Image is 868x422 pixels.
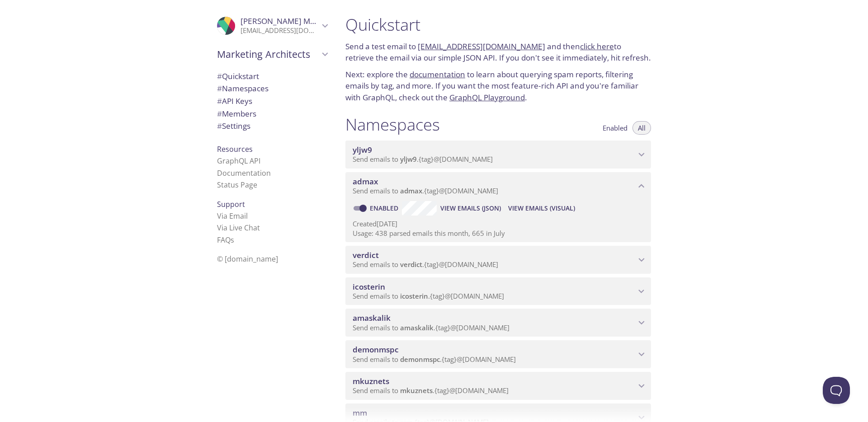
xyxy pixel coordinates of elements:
[345,246,651,274] div: verdict namespace
[217,235,234,245] a: FAQ
[632,121,651,135] button: All
[231,235,234,245] span: s
[345,172,651,200] div: admax namespace
[345,340,651,368] div: demonmspc namespace
[217,211,248,221] a: Via Email
[217,71,259,81] span: Quickstart
[217,83,269,94] span: Namespaces
[345,69,651,103] p: Next: explore the to learn about querying spam reports, filtering emails by tag, and more. If you...
[345,309,651,337] div: amaskalik namespace
[217,223,260,233] a: Via Live Chat
[400,155,417,164] span: yljw9
[210,120,335,132] div: Team Settings
[210,95,335,108] div: API Keys
[217,108,256,119] span: Members
[353,386,509,395] span: Send emails to . {tag} @[DOMAIN_NAME]
[210,11,335,41] div: Anton Maskalik
[437,201,505,216] button: View Emails (JSON)
[353,155,493,164] span: Send emails to . {tag} @[DOMAIN_NAME]
[353,376,389,386] span: mkuznets
[353,323,509,332] span: Send emails to . {tag} @[DOMAIN_NAME]
[353,219,644,229] p: Created [DATE]
[217,48,319,61] span: Marketing Architects
[400,386,433,395] span: mkuznets
[353,176,378,187] span: admax
[353,145,372,155] span: yljw9
[449,92,525,103] a: GraphQL Playground
[210,70,335,83] div: Quickstart
[418,41,545,52] a: [EMAIL_ADDRESS][DOMAIN_NAME]
[353,260,498,269] span: Send emails to . {tag} @[DOMAIN_NAME]
[241,26,319,35] p: [EMAIL_ADDRESS][DOMAIN_NAME]
[353,281,385,292] span: icosterin
[400,291,428,300] span: icosterin
[217,254,278,264] span: © [DOMAIN_NAME]
[353,229,644,238] p: Usage: 438 parsed emails this month, 665 in July
[580,41,614,52] a: click here
[217,199,245,209] span: Support
[217,168,271,178] a: Documentation
[400,323,434,332] span: amaskalik
[400,355,440,364] span: demonmspc
[217,121,222,131] span: #
[353,250,379,260] span: verdict
[508,203,575,214] span: View Emails (Visual)
[345,141,651,169] div: yljw9 namespace
[353,291,504,300] span: Send emails to . {tag} @[DOMAIN_NAME]
[597,121,633,135] button: Enabled
[217,71,222,81] span: #
[217,96,222,106] span: #
[353,344,399,355] span: demonmspc
[217,83,222,94] span: #
[368,204,402,212] a: Enabled
[440,203,501,214] span: View Emails (JSON)
[345,277,651,305] div: icosterin namespace
[410,69,465,80] a: documentation
[217,144,253,154] span: Resources
[345,372,651,400] div: mkuznets namespace
[217,156,260,166] a: GraphQL API
[400,186,422,195] span: admax
[210,82,335,95] div: Namespaces
[210,42,335,66] div: Marketing Architects
[400,260,422,269] span: verdict
[345,114,440,135] h1: Namespaces
[217,108,222,119] span: #
[353,355,516,364] span: Send emails to . {tag} @[DOMAIN_NAME]
[823,377,850,404] iframe: Help Scout Beacon - Open
[217,96,252,106] span: API Keys
[241,16,335,26] span: [PERSON_NAME] Maskalik
[345,14,651,35] h1: Quickstart
[217,121,250,131] span: Settings
[353,313,391,323] span: amaskalik
[217,180,257,190] a: Status Page
[505,201,579,216] button: View Emails (Visual)
[345,41,651,64] p: Send a test email to and then to retrieve the email via our simple JSON API. If you don't see it ...
[210,108,335,120] div: Members
[353,186,498,195] span: Send emails to . {tag} @[DOMAIN_NAME]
